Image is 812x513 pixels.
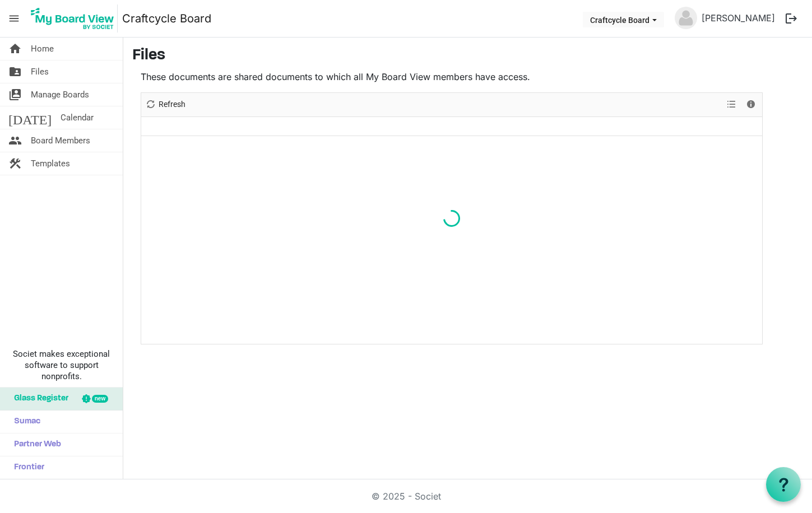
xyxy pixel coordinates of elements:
span: Manage Boards [31,83,89,106]
a: Craftcycle Board [122,7,211,30]
img: no-profile-picture.svg [675,7,697,29]
span: menu [3,8,25,29]
img: My Board View Logo [27,4,118,32]
span: Home [31,38,54,60]
h3: Files [132,46,803,66]
div: new [92,395,108,403]
span: Templates [31,152,70,175]
a: My Board View Logo [27,4,122,32]
span: Calendar [61,106,94,129]
a: © 2025 - Societ [372,491,441,502]
span: construction [8,152,22,175]
p: These documents are shared documents to which all My Board View members have access. [141,70,763,83]
span: Board Members [31,129,90,152]
span: Sumac [8,411,40,433]
span: [DATE] [8,106,52,129]
span: Partner Web [8,433,61,456]
span: Files [31,60,49,83]
button: Craftcycle Board dropdownbutton [583,12,664,27]
span: people [8,129,22,152]
span: folder_shared [8,60,22,83]
span: Glass Register [8,388,68,410]
span: home [8,38,22,60]
a: [PERSON_NAME] [697,7,779,29]
span: Frontier [8,456,44,479]
span: Societ makes exceptional software to support nonprofits. [5,348,118,382]
span: switch_account [8,83,22,106]
button: logout [779,7,803,30]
